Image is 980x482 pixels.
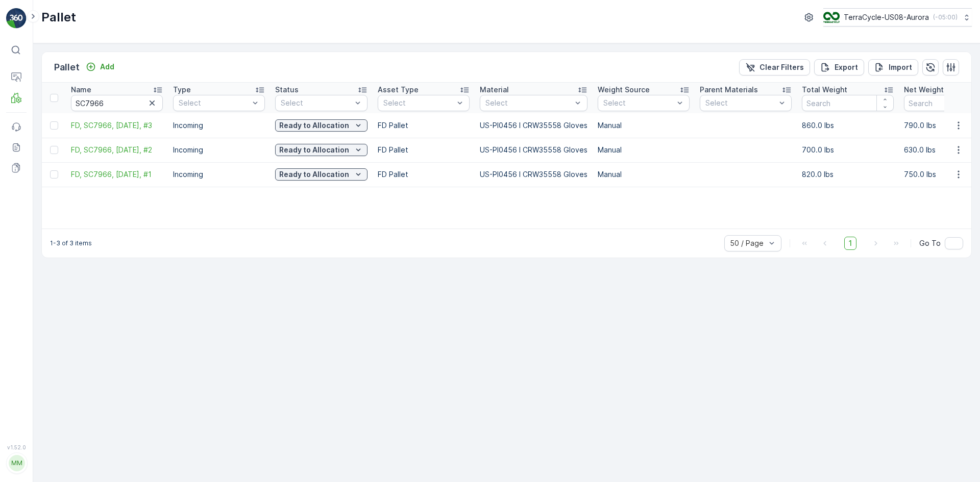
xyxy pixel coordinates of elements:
button: Ready to Allocation [275,144,367,156]
p: Pallet [54,60,80,74]
p: Ready to Allocation [279,169,349,180]
img: image_ci7OI47.png [823,12,840,23]
button: Add [82,61,118,73]
p: Name [71,85,91,95]
p: Incoming [173,145,265,155]
p: Select [603,98,674,108]
p: Incoming [173,120,265,131]
p: Status [275,85,299,95]
p: US-PI0456 I CRW35558 Gloves [480,145,587,155]
p: Ready to Allocation [279,145,349,155]
a: FD, SC7966, 10/07/25, #3 [71,120,163,131]
button: MM [6,452,27,474]
p: Incoming [173,169,265,180]
p: Select [485,98,572,108]
p: Type [173,85,191,95]
p: FD Pallet [378,145,470,155]
button: Clear Filters [739,59,810,75]
p: 700.0 lbs [802,145,894,155]
p: Manual [598,169,690,180]
span: FD, SC7966, [DATE], #2 [71,145,163,155]
p: Weight Source [598,85,650,95]
button: TerraCycle-US08-Aurora(-05:00) [823,8,972,27]
p: TerraCycle-US08-Aurora [844,12,929,22]
p: ( -05:00 ) [933,13,958,21]
div: Toggle Row Selected [50,121,58,130]
p: FD Pallet [378,120,470,131]
span: FD, SC7966, [DATE], #3 [71,120,163,131]
span: v 1.52.0 [6,444,27,450]
p: US-PI0456 I CRW35558 Gloves [480,169,587,180]
p: Parent Materials [700,85,758,95]
p: Select [281,98,352,108]
a: FD, SC7966, 10/07/25, #1 [71,169,163,180]
p: Material [480,85,509,95]
p: Add [100,62,114,72]
button: Ready to Allocation [275,119,367,132]
p: Select [383,98,454,108]
p: Select [179,98,249,108]
p: Net Weight [904,85,944,95]
p: US-PI0456 I CRW35558 Gloves [480,120,587,131]
button: Export [814,59,864,75]
p: 1-3 of 3 items [50,239,92,247]
a: FD, SC7966, 10/07/25, #2 [71,145,163,155]
div: Toggle Row Selected [50,146,58,154]
p: Ready to Allocation [279,120,349,131]
p: Select [705,98,776,108]
img: logo [6,8,27,29]
div: MM [9,455,25,471]
p: Manual [598,145,690,155]
p: FD Pallet [378,169,470,180]
p: Pallet [41,9,76,26]
span: FD, SC7966, [DATE], #1 [71,169,163,180]
p: Import [889,62,912,72]
p: Clear Filters [759,62,804,72]
button: Import [868,59,918,75]
p: Export [835,62,858,72]
span: Go To [919,238,941,248]
p: 820.0 lbs [802,169,894,180]
div: Toggle Row Selected [50,170,58,179]
p: Manual [598,120,690,131]
button: Ready to Allocation [275,168,367,181]
p: Total Weight [802,85,847,95]
input: Search [71,95,163,111]
input: Search [802,95,894,111]
span: 1 [844,237,856,250]
p: 860.0 lbs [802,120,894,131]
p: Asset Type [378,85,419,95]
